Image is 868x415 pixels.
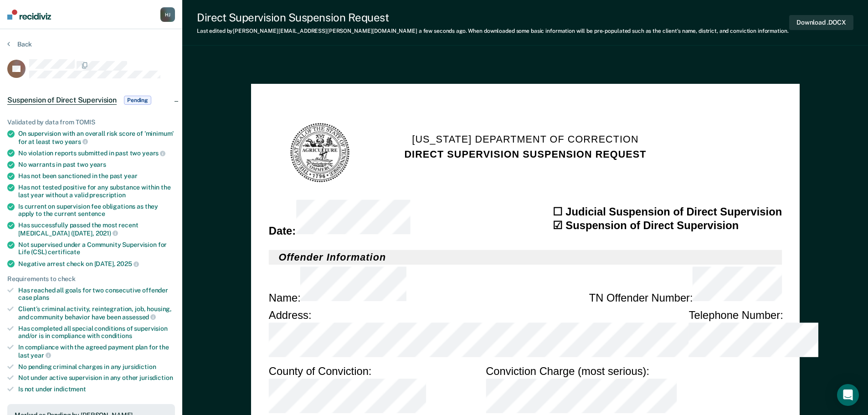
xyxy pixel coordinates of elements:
img: Recidiviz [7,10,51,20]
div: On supervision with an overall risk score of 'minimum' for at least two [18,130,175,145]
div: Is not under [18,385,175,393]
div: Client’s criminal activity, reintegration, job, housing, and community behavior have been [18,305,175,321]
div: Has not tested positive for any substance within the last year without a valid [18,184,175,199]
span: conditions [101,332,132,339]
span: Pending [124,96,151,105]
div: Telephone Number : [688,308,818,360]
h2: Offender Information [268,250,781,264]
div: Direct Supervision Suspension Request [197,11,788,24]
div: ☑ Suspension of Direct Supervision [553,219,782,233]
span: 2025 [117,260,139,267]
span: a few seconds ago [419,28,466,34]
div: ☐ Judicial Suspension of Direct Supervision [553,205,782,219]
span: prescription [89,191,125,199]
span: assessed [122,313,156,321]
span: year [31,352,51,359]
span: sentence [78,210,105,217]
span: 2021) [96,230,118,237]
div: Requirements to check [7,275,175,283]
div: Is current on supervision fee obligations as they apply to the current [18,203,175,218]
div: Has reached all goals for two consecutive offender case [18,287,175,302]
span: indictment [54,385,86,393]
div: In compliance with the agreed payment plan for the last [18,343,175,359]
div: No pending criminal charges in any [18,363,175,371]
div: Open Intercom Messenger [837,384,859,406]
div: No warrants in past two [18,161,175,169]
span: Suspension of Direct Supervision [7,96,117,105]
div: TN Offender Number : [589,266,781,304]
h2: DIRECT SUPERVISION SUSPENSION REQUEST [404,147,646,161]
h1: [US_STATE] Department of Correction [412,132,638,147]
div: Address : [268,308,688,360]
div: Not supervised under a Community Supervision for Life (CSL) [18,241,175,256]
div: No violation reports submitted in past two [18,149,175,157]
span: plans [33,294,49,301]
span: years [65,138,88,145]
div: Date : [268,200,410,238]
div: H J [160,7,175,22]
div: Negative arrest check on [DATE], [18,260,175,268]
div: Not under active supervision in any other [18,374,175,382]
div: Name : [268,266,406,304]
button: Back [7,40,32,48]
div: Has completed all special conditions of supervision and/or is in compliance with [18,325,175,340]
div: Has successfully passed the most recent [MEDICAL_DATA] ([DATE], [18,221,175,237]
button: Download .DOCX [789,15,853,30]
div: Validated by data from TOMIS [7,118,175,126]
div: Last edited by [PERSON_NAME][EMAIL_ADDRESS][PERSON_NAME][DOMAIN_NAME] . When downloaded some basi... [197,28,788,34]
span: certificate [48,248,80,256]
span: year [124,172,137,179]
span: jurisdiction [139,374,173,381]
button: HJ [160,7,175,22]
span: jursidiction [123,363,156,370]
span: years [90,161,106,168]
div: Has not been sanctioned in the past [18,172,175,180]
span: years [142,149,165,157]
